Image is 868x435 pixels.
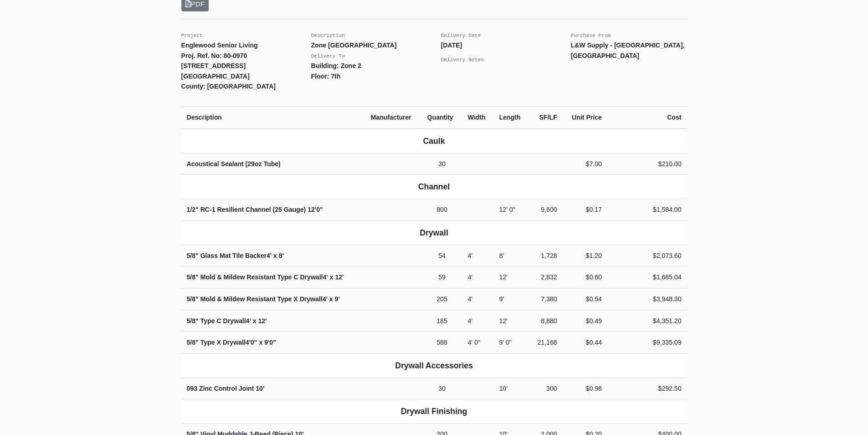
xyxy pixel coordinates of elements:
strong: Floor: 7th [311,73,341,80]
span: 8' [499,252,504,259]
strong: 093 Zinc Control Joint [187,385,265,392]
small: Delivery To [311,53,345,59]
b: Channel [418,182,450,191]
td: 21,168 [529,332,562,354]
th: SF/LF [529,106,562,128]
th: Cost [607,106,687,128]
span: x [273,252,277,259]
td: $1,584.00 [607,199,687,221]
span: 12' [499,206,507,213]
td: 588 [422,332,462,354]
span: 12' [499,273,507,281]
strong: Proj. Ref. No: 80-0970 [181,52,247,59]
small: Project [181,33,203,38]
b: Drywall [420,228,448,237]
span: 4' [323,273,328,281]
td: $0.49 [563,310,607,332]
strong: 5/8" Glass Mat Tile Backer [187,252,284,259]
span: 0" [316,206,323,213]
td: $3,948.30 [607,288,687,310]
strong: Englewood Senior Living [181,42,258,49]
td: 8,880 [529,310,562,332]
strong: [GEOGRAPHIC_DATA] [181,73,250,80]
span: x [330,273,334,281]
span: 12' [335,273,344,281]
strong: County: [GEOGRAPHIC_DATA] [181,83,276,90]
td: 185 [422,310,462,332]
td: 30 [422,153,462,175]
td: $292.50 [607,377,687,399]
span: 10' [256,385,264,392]
strong: [STREET_ADDRESS] [181,62,246,69]
td: 300 [529,377,562,399]
td: 1,728 [529,245,562,267]
span: x [259,339,262,346]
span: 0" [251,339,257,346]
span: 0" [474,339,480,346]
strong: 5/8" Mold & Mildew Resistant Type X Drywall [187,295,340,303]
th: Manufacturer [365,106,422,128]
span: 12' [308,206,316,213]
span: 9' [264,339,269,346]
td: $210.00 [607,153,687,175]
span: 12' [499,317,507,325]
span: 4' [467,295,473,303]
td: $0.60 [563,267,607,288]
b: Caulk [423,136,445,146]
td: 59 [422,267,462,288]
strong: 1/2" RC-1 Resilient Channel (25 Gauge) [187,206,323,213]
td: $1,685.04 [607,267,687,288]
td: $4,351.20 [607,310,687,332]
th: Unit Price [563,106,607,128]
span: 4' [246,317,251,325]
td: 2,832 [529,267,562,288]
span: 9' [335,295,340,303]
span: 4' [267,252,272,259]
td: $0.98 [563,377,607,399]
span: 4' [467,339,473,346]
strong: Acoustical Sealant (29oz Tube) [187,160,281,168]
span: x [253,317,257,325]
td: $2,073.60 [607,245,687,267]
small: Delivery Notes [441,57,484,63]
span: 10' [499,385,507,392]
td: 7,380 [529,288,562,310]
th: Quantity [422,106,462,128]
td: $7.00 [563,153,607,175]
span: 4' [467,317,473,325]
td: $0.44 [563,332,607,354]
small: Description [311,33,345,38]
small: Purchase From [571,33,611,38]
strong: 5/8" Type C Drywall [187,317,267,325]
td: 205 [422,288,462,310]
strong: 5/8" Mold & Mildew Resistant Type C Drywall [187,273,344,281]
span: 4' [467,273,473,281]
td: $9,335.09 [607,332,687,354]
span: x [329,295,333,303]
strong: Building: Zone 2 [311,62,361,69]
th: Width [462,106,493,128]
span: 4' [246,339,251,346]
span: 8' [279,252,284,259]
span: 4' [323,295,328,303]
td: $0.17 [563,199,607,221]
span: 12' [258,317,267,325]
small: Delivery Date [441,33,481,38]
td: 54 [422,245,462,267]
td: $1.20 [563,245,607,267]
b: Drywall Accessories [395,361,473,370]
td: 30 [422,377,462,399]
th: Description [181,106,365,128]
span: 9' [499,339,504,346]
span: 0" [509,206,515,213]
span: 4' [467,252,473,259]
strong: Zone [GEOGRAPHIC_DATA] [311,42,397,49]
strong: 5/8" Type X Drywall [187,339,276,346]
td: 800 [422,199,462,221]
span: 9' [499,295,504,303]
span: 0" [269,339,276,346]
td: $0.54 [563,288,607,310]
strong: [DATE] [441,42,462,49]
b: Drywall Finishing [401,407,467,416]
th: Length [493,106,529,128]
